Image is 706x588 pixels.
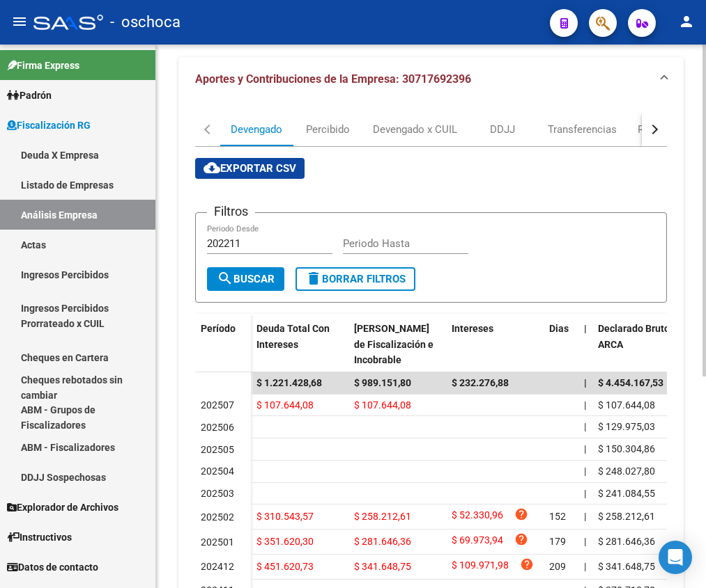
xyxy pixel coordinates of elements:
[490,122,515,137] div: DDJJ
[584,399,586,411] span: |
[201,422,234,433] span: 202506
[7,500,118,515] span: Explorador de Archivos
[446,314,544,375] datatable-header-cell: Intereses
[204,159,220,176] mat-icon: cloud_download
[549,323,569,334] span: Dias
[514,532,528,546] i: help
[7,559,98,575] span: Datos de contacto
[452,557,509,576] span: $ 109.971,98
[584,421,586,432] span: |
[201,511,234,523] span: 202502
[296,267,415,291] button: Borrar Filtros
[598,561,655,572] span: $ 341.648,75
[549,561,566,572] span: 209
[354,536,411,547] span: $ 281.646,36
[584,443,586,454] span: |
[354,377,411,388] span: $ 989.151,80
[201,466,234,477] span: 202504
[354,561,411,572] span: $ 341.648,75
[7,88,52,103] span: Padrón
[7,118,91,133] span: Fiscalización RG
[373,122,457,137] div: Devengado x CUIL
[544,314,578,375] datatable-header-cell: Dias
[256,536,314,547] span: $ 351.620,30
[11,13,28,30] mat-icon: menu
[207,267,284,291] button: Buscar
[7,530,72,545] span: Instructivos
[584,488,586,499] span: |
[584,377,587,388] span: |
[584,511,586,522] span: |
[256,561,314,572] span: $ 451.620,73
[598,466,655,477] span: $ 248.027,80
[256,323,330,350] span: Deuda Total Con Intereses
[231,122,282,137] div: Devengado
[452,377,509,388] span: $ 232.276,88
[598,323,670,350] span: Declarado Bruto ARCA
[195,72,471,86] span: Aportes y Contribuciones de la Empresa: 30717692396
[7,58,79,73] span: Firma Express
[678,13,695,30] mat-icon: person
[452,507,503,526] span: $ 52.330,96
[195,158,305,179] button: Exportar CSV
[201,488,234,499] span: 202503
[452,323,493,334] span: Intereses
[256,377,322,388] span: $ 1.221.428,68
[578,314,592,375] datatable-header-cell: |
[549,536,566,547] span: 179
[354,511,411,522] span: $ 258.212,61
[514,507,528,521] i: help
[256,511,314,522] span: $ 310.543,57
[354,323,433,366] span: [PERSON_NAME] de Fiscalización e Incobrable
[201,323,236,334] span: Período
[251,314,348,375] datatable-header-cell: Deuda Total Con Intereses
[659,541,692,574] div: Open Intercom Messenger
[201,444,234,455] span: 202505
[598,377,663,388] span: $ 4.454.167,53
[354,399,411,411] span: $ 107.644,08
[217,273,275,285] span: Buscar
[217,270,233,287] mat-icon: search
[549,511,566,522] span: 152
[305,273,406,285] span: Borrar Filtros
[598,421,655,432] span: $ 129.975,03
[204,162,296,175] span: Exportar CSV
[110,7,181,38] span: - oschoca
[195,314,251,372] datatable-header-cell: Período
[201,561,234,572] span: 202412
[178,57,684,102] mat-expansion-panel-header: Aportes y Contribuciones de la Empresa: 30717692396
[306,122,350,137] div: Percibido
[305,270,322,287] mat-icon: delete
[584,561,586,572] span: |
[598,511,655,522] span: $ 258.212,61
[548,122,617,137] div: Transferencias
[592,314,697,375] datatable-header-cell: Declarado Bruto ARCA
[598,536,655,547] span: $ 281.646,36
[207,202,255,221] h3: Filtros
[598,443,655,454] span: $ 150.304,86
[348,314,446,375] datatable-header-cell: Deuda Bruta Neto de Fiscalización e Incobrable
[201,399,234,411] span: 202507
[256,399,314,411] span: $ 107.644,08
[520,557,534,571] i: help
[584,466,586,477] span: |
[452,532,503,551] span: $ 69.973,94
[598,399,655,411] span: $ 107.644,08
[584,536,586,547] span: |
[584,323,587,334] span: |
[598,488,655,499] span: $ 241.084,55
[201,537,234,548] span: 202501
